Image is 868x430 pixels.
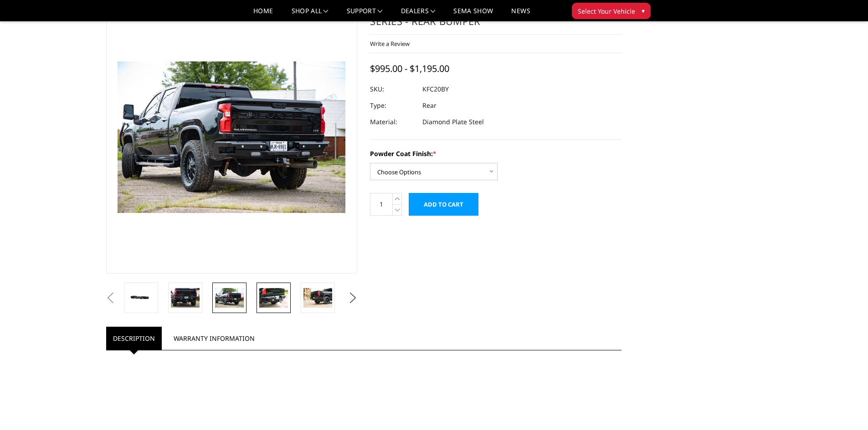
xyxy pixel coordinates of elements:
[422,81,449,97] dd: KFC20BY
[642,6,645,15] span: ▾
[215,288,244,307] img: 2020-2026 Chevrolet/GMC 2500-3500 - FT Series - Rear Bumper
[511,8,530,21] a: News
[167,327,262,350] a: Warranty Information
[370,114,416,130] dt: Material:
[347,8,383,21] a: Support
[106,327,162,350] a: Description
[303,288,332,307] img: 2020-2026 Chevrolet/GMC 2500-3500 - FT Series - Rear Bumper
[422,114,484,130] dd: Diamond Plate Steel
[578,6,635,16] span: Select Your Vehicle
[572,3,651,19] button: Select Your Vehicle
[370,40,410,48] a: Write a Review
[370,97,416,114] dt: Type:
[104,291,118,305] button: Previous
[370,149,621,158] label: Powder Coat Finish:
[253,8,273,21] a: Home
[453,8,493,21] a: SEMA Show
[409,193,478,216] input: Add to Cart
[422,97,437,114] dd: Rear
[370,62,449,75] span: $995.00 - $1,195.00
[259,288,288,307] img: 2020-2026 Chevrolet/GMC 2500-3500 - FT Series - Rear Bumper
[370,81,416,97] dt: SKU:
[106,0,358,273] a: 2020-2026 Chevrolet/GMC 2500-3500 - FT Series - Rear Bumper
[822,386,868,430] iframe: Chat Widget
[401,8,436,21] a: Dealers
[292,8,329,21] a: shop all
[171,288,200,307] img: 2020-2026 Chevrolet/GMC 2500-3500 - FT Series - Rear Bumper
[346,291,360,305] button: Next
